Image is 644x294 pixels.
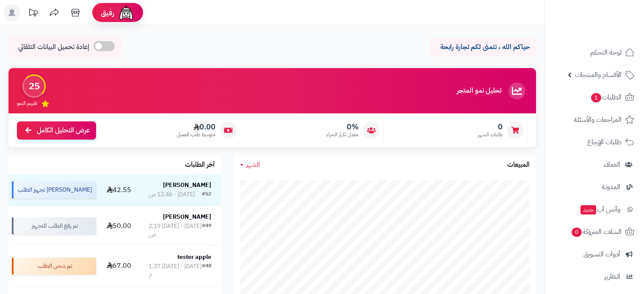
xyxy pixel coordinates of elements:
div: #49 [202,222,211,239]
span: 0% [326,122,359,132]
div: [DATE] - [DATE] 2:19 ص [149,222,202,239]
a: التقارير [550,267,639,287]
a: لوحة التحكم [550,42,639,63]
a: أدوات التسويق [550,244,639,264]
span: المدونة [602,181,620,193]
td: 42.55 [100,174,139,206]
a: تحديثات المنصة [22,4,44,23]
a: الطلبات1 [550,87,639,107]
h3: المبيعات [507,161,530,169]
div: [PERSON_NAME] تجهيز الطلب [12,181,96,198]
div: #48 [202,262,211,279]
a: الشهر [240,160,260,170]
strong: [PERSON_NAME] [163,181,211,190]
span: أدوات التسويق [583,248,620,260]
span: الطلبات [590,91,622,103]
h3: تحليل نمو المتجر [457,87,501,95]
div: تم رفع الطلب للتجهيز [12,217,96,234]
span: طلبات الإرجاع [587,136,622,148]
a: المراجعات والأسئلة [550,110,639,130]
span: التقارير [604,271,620,283]
span: العملاء [604,159,620,170]
h3: آخر الطلبات [185,161,215,169]
span: رفيق [101,8,114,18]
a: وآتس آبجديد [550,199,639,220]
a: العملاء [550,154,639,175]
span: متوسط طلب العميل [177,131,216,138]
td: 67.00 [100,246,139,286]
span: 1 [591,93,601,102]
img: ai-face.png [118,4,135,21]
span: 0 [572,228,582,237]
span: المراجعات والأسئلة [574,114,622,126]
a: السلات المتروكة0 [550,222,639,242]
div: [DATE] - 12:46 ص [149,190,195,199]
span: إعادة تحميل البيانات التلقائي [18,42,89,52]
a: طلبات الإرجاع [550,132,639,152]
div: [DATE] - [DATE] 1:37 م [149,262,202,279]
span: معدل تكرار الشراء [326,131,359,138]
span: 0 [478,122,503,132]
span: 0.00 [177,122,216,132]
td: 50.00 [100,206,139,246]
strong: tester apple [177,253,211,261]
a: المدونة [550,177,639,197]
span: وآتس آب [580,203,620,215]
span: لوحة التحكم [590,47,622,58]
span: عرض التحليل الكامل [37,126,90,135]
p: حياكم الله ، نتمنى لكم تجارة رابحة [437,42,530,52]
span: طلبات الشهر [478,131,503,138]
span: الشهر [246,159,260,170]
span: تقييم النمو [17,100,37,107]
strong: [PERSON_NAME] [163,212,211,221]
span: الأقسام والمنتجات [575,69,622,81]
span: السلات المتروكة [571,226,622,238]
div: #52 [202,190,211,199]
div: تم شحن الطلب [12,258,96,275]
a: عرض التحليل الكامل [17,121,96,140]
span: جديد [580,205,596,214]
